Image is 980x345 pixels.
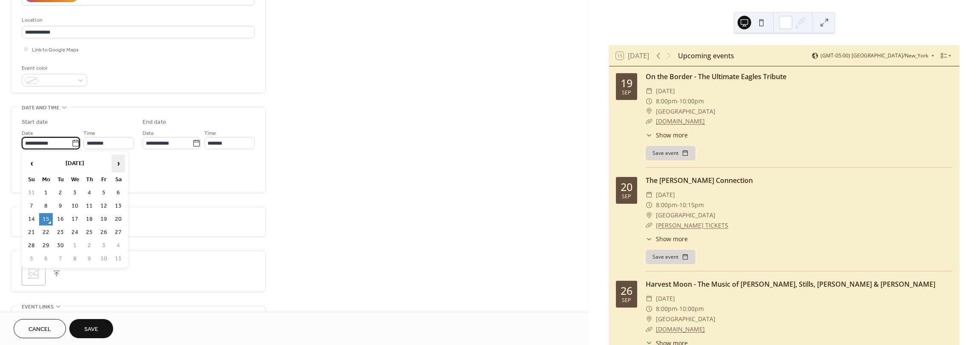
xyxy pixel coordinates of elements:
[28,325,51,334] span: Cancel
[54,226,67,239] td: 23
[22,129,33,138] span: Date
[111,213,125,225] td: 20
[111,240,125,252] td: 4
[677,96,679,106] span: -
[646,279,935,289] a: Harvest Moon - The Music of [PERSON_NAME], Stills, [PERSON_NAME] & [PERSON_NAME]
[142,129,154,138] span: Date
[646,106,652,117] div: ​
[39,253,53,265] td: 6
[111,174,125,186] th: Sa
[22,64,85,73] div: Event color
[656,234,688,243] span: Show more
[39,187,53,199] td: 1
[111,187,125,199] td: 6
[39,200,53,212] td: 8
[25,200,38,212] td: 7
[646,324,652,334] div: ​
[656,200,677,210] span: 8:00pm
[656,86,675,96] span: [DATE]
[646,294,652,304] div: ​
[97,226,111,239] td: 26
[97,200,111,212] td: 12
[646,210,652,220] div: ​
[25,174,38,186] th: Su
[679,200,704,210] span: 10:15pm
[646,96,652,106] div: ​
[39,154,111,173] th: [DATE]
[25,253,38,265] td: 5
[646,116,652,126] div: ​
[83,200,96,212] td: 11
[111,226,125,239] td: 27
[32,46,79,54] span: Link to Google Maps
[97,240,111,252] td: 3
[646,190,652,200] div: ​
[39,213,53,225] td: 15
[14,319,66,338] button: Cancel
[622,90,631,96] div: Sep
[54,253,67,265] td: 7
[97,187,111,199] td: 5
[621,182,632,192] div: 20
[68,226,82,239] td: 24
[646,250,695,264] button: Save event
[656,131,688,140] span: Show more
[54,213,67,225] td: 16
[622,298,631,303] div: Sep
[54,200,67,212] td: 9
[22,262,46,285] div: ;
[646,234,688,243] button: ​Show more
[25,187,38,199] td: 31
[39,226,53,239] td: 22
[646,314,652,324] div: ​
[656,190,675,200] span: [DATE]
[83,187,96,199] td: 4
[83,213,96,225] td: 18
[68,240,82,252] td: 1
[622,194,631,200] div: Sep
[646,220,652,231] div: ​
[68,187,82,199] td: 3
[646,200,652,210] div: ​
[39,240,53,252] td: 29
[54,187,67,199] td: 2
[22,118,48,127] div: Start date
[112,155,125,172] span: ›
[39,174,53,186] th: Mo
[656,294,675,304] span: [DATE]
[25,240,38,252] td: 28
[68,253,82,265] td: 8
[656,221,728,229] a: [PERSON_NAME] TICKETS
[83,226,96,239] td: 25
[656,304,677,314] span: 8:00pm
[54,174,67,186] th: Tu
[54,240,67,252] td: 30
[25,155,38,172] span: ‹
[83,129,95,138] span: Time
[656,106,715,117] span: [GEOGRAPHIC_DATA]
[677,200,679,210] span: -
[820,53,928,58] span: (GMT-05:00) [GEOGRAPHIC_DATA]/New_York
[656,117,705,125] a: [DOMAIN_NAME]
[68,174,82,186] th: We
[646,234,652,243] div: ​
[111,200,125,212] td: 13
[646,131,688,140] button: ​Show more
[656,96,677,106] span: 8:00pm
[142,118,166,127] div: End date
[69,319,113,338] button: Save
[204,129,216,138] span: Time
[111,253,125,265] td: 11
[97,174,111,186] th: Fr
[679,304,704,314] span: 10:00pm
[646,131,652,140] div: ​
[22,16,253,25] div: Location
[677,304,679,314] span: -
[621,285,632,296] div: 26
[646,72,786,81] a: On the Border - The Ultimate Eagles Tribute
[68,213,82,225] td: 17
[83,174,96,186] th: Th
[646,176,753,185] a: The [PERSON_NAME] Connection
[97,253,111,265] td: 10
